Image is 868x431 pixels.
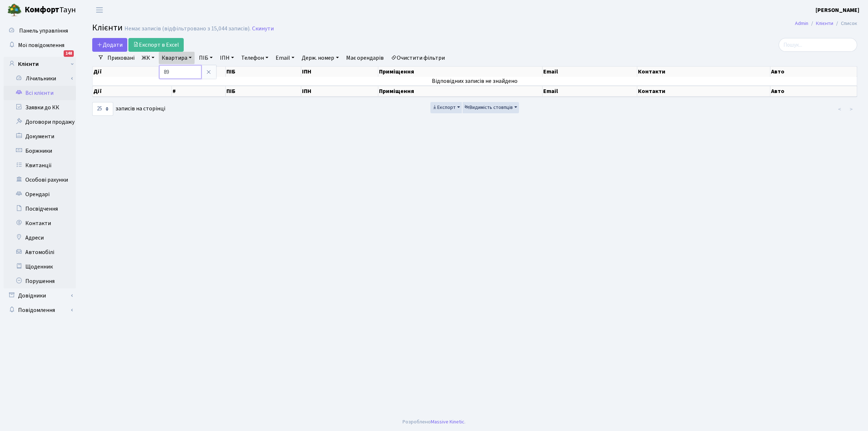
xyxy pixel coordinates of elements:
div: Розроблено . [403,418,465,426]
a: Клієнти [4,57,76,71]
a: Панель управління [4,24,76,38]
a: Квитанції [4,158,76,173]
th: Приміщення [378,67,542,77]
th: Авто [770,67,857,77]
th: Приміщення [378,86,542,97]
th: ПІБ [226,67,301,77]
a: Адреси [4,231,76,245]
a: Держ. номер [299,52,341,64]
a: Порушення [4,274,76,288]
a: Документи [4,129,76,144]
span: Панель управління [19,27,68,35]
th: Email [542,67,638,77]
a: Телефон [238,52,271,64]
th: ІПН [301,67,378,77]
th: Контакти [637,86,770,97]
td: Відповідних записів не знайдено [93,77,857,85]
a: Щоденник [4,259,76,274]
th: Email [542,86,638,97]
a: Посвідчення [4,202,76,216]
th: ПІБ [226,86,301,97]
img: logo.png [7,3,22,17]
th: Авто [770,86,857,97]
nav: breadcrumb [784,16,868,31]
span: Видимість стовпців [464,104,513,111]
input: Пошук... [779,38,857,52]
a: Всі клієнти [4,86,76,100]
span: Клієнти [92,21,123,34]
div: Немає записів (відфільтровано з 15,044 записів). [124,25,251,32]
a: Заявки до КК [4,100,76,115]
li: Список [833,20,857,28]
a: Квартира [159,52,195,64]
a: Експорт в Excel [128,38,184,52]
a: ІПН [217,52,237,64]
a: Приховані [105,52,137,64]
a: Скинути [252,25,274,32]
b: Комфорт [25,4,59,16]
button: Переключити навігацію [90,4,109,16]
span: Мої повідомлення [18,41,64,49]
a: Додати [92,38,127,52]
th: Дії [93,86,172,97]
a: [PERSON_NAME] [816,6,859,14]
a: Контакти [4,216,76,231]
th: ІПН [301,86,378,97]
a: Орендарі [4,187,76,202]
button: Видимість стовпців [463,102,519,113]
th: Дії [93,67,172,77]
a: Лічильники [8,71,76,86]
a: Особові рахунки [4,173,76,187]
label: записів на сторінці [92,102,165,116]
a: Massive Kinetic [431,418,464,426]
a: Admin [795,20,808,27]
a: Боржники [4,144,76,158]
a: Договори продажу [4,115,76,129]
th: # [172,86,226,97]
a: Автомобілі [4,245,76,259]
th: Контакти [637,67,770,77]
a: Email [273,52,297,64]
a: Мої повідомлення148 [4,38,76,52]
a: Має орендарів [343,52,387,64]
a: ПІБ [196,52,216,64]
a: Клієнти [816,20,833,27]
b: [PERSON_NAME] [816,6,859,14]
span: Експорт [432,104,456,111]
div: 148 [64,50,74,57]
a: Повідомлення [4,303,76,317]
span: Додати [97,41,123,49]
a: Очистити фільтри [388,52,448,64]
a: Довідники [4,288,76,303]
a: ЖК [139,52,157,64]
button: Експорт [430,102,462,113]
select: записів на сторінці [92,102,113,116]
span: Таун [25,4,76,16]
